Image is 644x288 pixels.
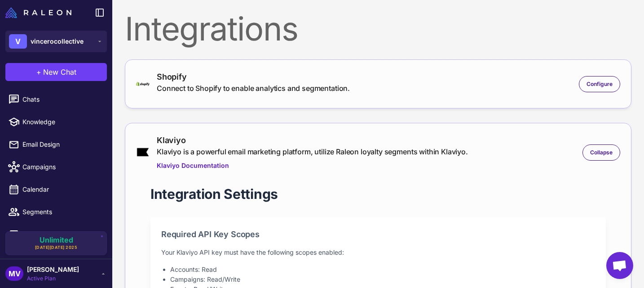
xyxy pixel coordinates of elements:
[4,202,109,221] a: Segments
[22,162,101,172] span: Campaigns
[27,265,79,274] span: [PERSON_NAME]
[136,82,150,86] img: shopify-logo-primary-logo-456baa801ee66a0a435671082365958316831c9960c480451dd0330bcdae304f.svg
[27,274,79,283] span: Active Plan
[22,117,101,127] span: Knowledge
[4,112,109,131] a: Knowledge
[4,157,109,176] a: Campaigns
[590,148,613,157] span: Collapse
[36,67,41,77] span: +
[606,252,633,279] div: Open chat
[161,228,595,240] h2: Required API Key Scopes
[136,147,150,157] img: klaviyo.png
[170,265,595,274] li: Accounts: Read
[125,13,631,45] div: Integrations
[4,225,109,244] a: Analytics
[157,146,468,157] div: Klaviyo is a powerful email marketing platform, utilize Raleon loyalty segments within Klaviyo.
[22,94,101,104] span: Chats
[5,31,107,52] button: Vvincerocollective
[150,185,278,203] h1: Integration Settings
[161,247,595,257] p: Your Klaviyo API key must have the following scopes enabled:
[4,180,109,199] a: Calendar
[31,36,84,46] span: vincerocollective
[22,229,101,239] span: Analytics
[22,184,101,194] span: Calendar
[9,34,27,49] div: V
[157,134,468,146] div: Klaviyo
[170,274,595,284] li: Campaigns: Read/Write
[587,80,613,88] span: Configure
[4,135,109,154] a: Email Design
[35,244,78,251] span: [DATE][DATE] 2025
[43,67,76,77] span: New Chat
[5,63,107,81] button: +New Chat
[5,7,71,18] img: Raleon Logo
[40,236,73,243] span: Unlimited
[5,266,23,281] div: MV
[4,90,109,109] a: Chats
[157,83,350,94] div: Connect to Shopify to enable analytics and segmentation.
[22,139,101,149] span: Email Design
[157,161,468,171] a: Klaviyo Documentation
[22,207,101,217] span: Segments
[157,71,350,83] div: Shopify
[5,7,75,18] a: Raleon Logo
